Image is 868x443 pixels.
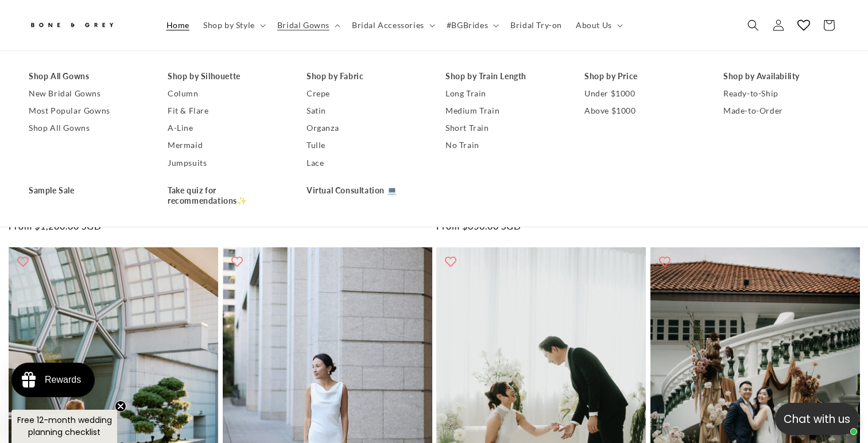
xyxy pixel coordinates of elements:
[168,85,284,102] a: Column
[741,13,766,38] summary: Search
[168,154,284,172] a: Jumpsuits
[584,102,700,119] a: Above $1000
[168,68,284,85] a: Shop by Silhouette
[307,102,423,119] a: Satin
[196,13,270,37] summary: Shop by Style
[45,375,81,385] div: Rewards
[503,13,569,37] a: Bridal Try-on
[226,250,249,273] button: Add to wishlist
[307,120,423,137] a: Organza
[723,68,839,85] a: Shop by Availability
[11,250,34,273] button: Add to wishlist
[653,250,676,273] button: Add to wishlist
[345,13,440,37] summary: Bridal Accessories
[569,13,627,37] summary: About Us
[168,137,284,154] a: Mermaid
[584,68,700,85] a: Shop by Price
[17,414,112,438] span: Free 12-month wedding planning checklist
[166,20,189,30] span: Home
[277,20,330,30] span: Bridal Gowns
[203,20,255,30] span: Shop by Style
[11,410,117,443] div: Free 12-month wedding planning checklistClose teaser
[440,13,503,37] summary: #BGBrides
[775,411,859,428] p: Chat with us
[445,137,561,154] a: No Train
[445,68,561,85] a: Shop by Train Length
[445,120,561,137] a: Short Train
[29,16,115,35] img: Bone and Grey Bridal
[352,20,424,30] span: Bridal Accessories
[160,13,196,37] a: Home
[29,68,145,85] a: Shop All Gowns
[29,102,145,119] a: Most Popular Gowns
[723,102,839,119] a: Made-to-Order
[168,120,284,137] a: A-Line
[29,85,145,102] a: New Bridal Gowns
[307,85,423,102] a: Crepe
[307,154,423,172] a: Lace
[775,403,859,435] button: Open chatbox
[270,13,345,37] summary: Bridal Gowns
[307,68,423,85] a: Shop by Fabric
[439,250,462,273] button: Add to wishlist
[29,120,145,137] a: Shop All Gowns
[445,102,561,119] a: Medium Train
[584,85,700,102] a: Under $1000
[168,182,284,209] a: Take quiz for recommendations✨
[307,137,423,154] a: Tulle
[445,85,561,102] a: Long Train
[29,182,145,199] a: Sample Sale
[168,102,284,119] a: Fit & Flare
[447,20,488,30] span: #BGBrides
[510,20,562,30] span: Bridal Try-on
[576,20,612,30] span: About Us
[25,11,148,39] a: Bone and Grey Bridal
[115,401,126,412] button: Close teaser
[307,182,423,199] a: Virtual Consultation 💻
[723,85,839,102] a: Ready-to-Ship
